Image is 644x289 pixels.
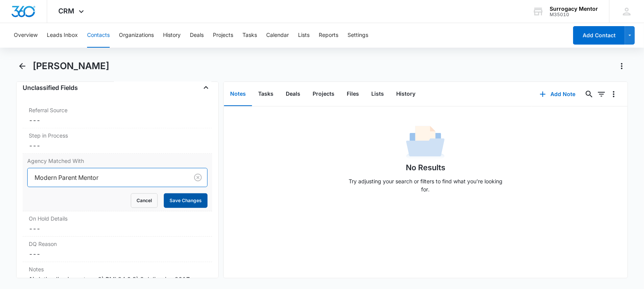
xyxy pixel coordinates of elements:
button: Lists [298,23,310,48]
button: Files [341,82,365,106]
label: Step in Process [29,131,206,140]
div: DQ Reason--- [23,237,212,262]
button: Cancel [131,193,158,208]
button: Save Changes [164,193,208,208]
button: Leads Inbox [47,23,78,48]
h1: No Results [406,162,445,173]
button: History [163,23,181,48]
button: Overflow Menu [608,88,620,100]
div: Step in Process--- [23,128,212,154]
button: Projects [213,23,233,48]
label: DQ Reason [29,240,206,248]
div: account id [550,12,598,17]
button: Contacts [87,23,110,48]
button: Clear [192,171,204,184]
button: Deals [280,82,306,106]
dd: --- [29,141,206,150]
button: Calendar [266,23,289,48]
div: Referral Source--- [23,103,212,128]
label: Notes [29,265,206,273]
button: Close [200,81,212,94]
button: Tasks [252,82,280,106]
label: Agency Matched With [27,157,208,165]
button: Lists [365,82,390,106]
button: Actions [616,60,628,72]
dd: --- [29,249,206,259]
button: Projects [306,82,341,106]
button: Tasks [242,23,257,48]
button: Organizations [119,23,154,48]
button: Add Contact [573,26,625,45]
dd: --- [29,116,206,125]
button: Back [16,60,28,72]
button: Overview [14,23,38,48]
div: account name [550,6,598,12]
button: Search... [583,88,595,100]
button: Notes [224,82,252,106]
button: Settings [348,23,368,48]
label: On Hold Details [29,214,206,223]
button: Add Note [532,85,583,103]
img: No Data [406,123,445,162]
span: CRM [59,7,75,15]
div: On Hold Details--- [23,211,212,237]
button: History [390,82,422,106]
h4: Unclassified Fields [23,83,78,92]
dd: --- [29,224,206,233]
button: Deals [190,23,204,48]
label: Referral Source [29,106,206,114]
button: Filters [595,88,608,100]
button: Reports [319,23,338,48]
h1: [PERSON_NAME] [33,60,109,72]
p: Try adjusting your search or filters to find what you’re looking for. [345,177,506,193]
